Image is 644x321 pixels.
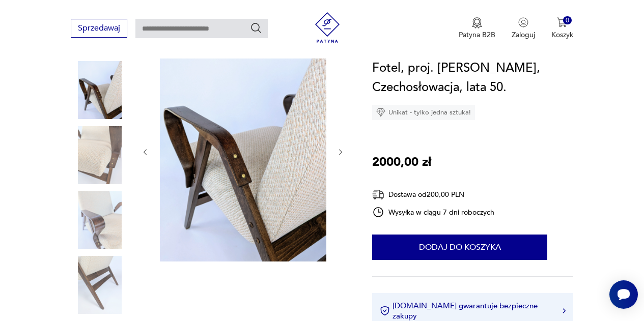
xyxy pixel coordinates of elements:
[563,16,572,25] div: 0
[551,17,573,40] button: 0Koszyk
[609,280,638,309] iframe: Smartsupp widget button
[563,308,566,313] img: Ikona strzałki w prawo
[380,306,390,316] img: Ikona certyfikatu
[250,22,262,34] button: Szukaj
[380,301,566,321] button: [DOMAIN_NAME] gwarantuje bezpieczne zakupy
[312,12,343,43] img: Patyna - sklep z meblami i dekoracjami vintage
[472,17,482,28] img: Ikona medalu
[372,153,431,172] p: 2000,00 zł
[459,17,495,40] a: Ikona medaluPatyna B2B
[372,235,547,260] button: Dodaj do koszyka
[71,256,129,314] img: Zdjęcie produktu Fotel, proj. Frantisek Jirak, Czechosłowacja, lata 50.
[459,30,495,40] p: Patyna B2B
[71,19,127,38] button: Sprzedawaj
[557,17,567,27] img: Ikona koszyka
[512,30,535,40] p: Zaloguj
[71,126,129,184] img: Zdjęcie produktu Fotel, proj. Frantisek Jirak, Czechosłowacja, lata 50.
[372,59,573,97] h1: Fotel, proj. [PERSON_NAME], Czechosłowacja, lata 50.
[160,41,326,261] img: Zdjęcie produktu Fotel, proj. Frantisek Jirak, Czechosłowacja, lata 50.
[372,206,494,218] div: Wysyłka w ciągu 7 dni roboczych
[71,61,129,119] img: Zdjęcie produktu Fotel, proj. Frantisek Jirak, Czechosłowacja, lata 50.
[372,188,494,201] div: Dostawa od 200,00 PLN
[518,17,528,27] img: Ikonka użytkownika
[71,25,127,33] a: Sprzedawaj
[372,188,384,201] img: Ikona dostawy
[372,105,475,120] div: Unikat - tylko jedna sztuka!
[512,17,535,40] button: Zaloguj
[71,191,129,249] img: Zdjęcie produktu Fotel, proj. Frantisek Jirak, Czechosłowacja, lata 50.
[551,30,573,40] p: Koszyk
[376,108,385,117] img: Ikona diamentu
[459,17,495,40] button: Patyna B2B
